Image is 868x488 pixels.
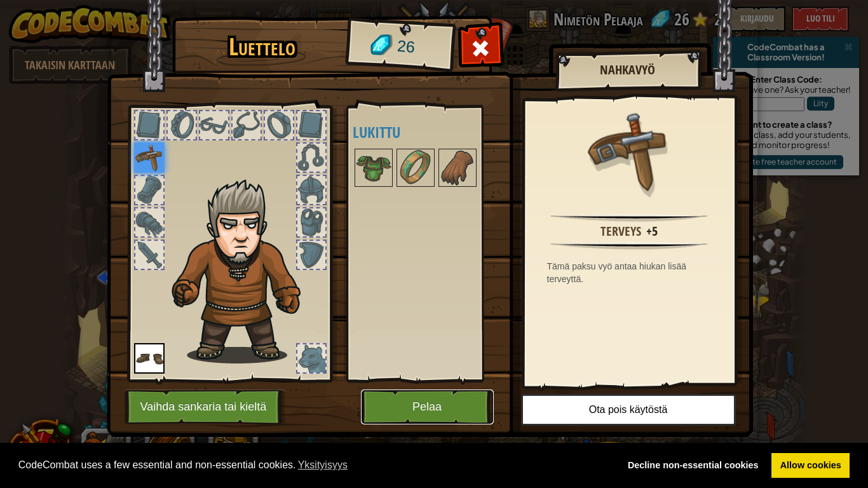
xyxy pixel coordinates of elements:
h1: Luettelo [181,34,343,60]
img: portrait.png [134,142,165,173]
img: portrait.png [356,150,391,186]
img: hr.png [550,214,707,222]
h2: Nahkavyö [568,63,688,77]
div: +5 [646,222,658,241]
a: learn more about cookies [296,456,350,475]
h4: Lukittu [353,124,503,140]
img: hr.png [550,242,707,250]
img: hair_m2.png [166,179,322,363]
img: portrait.png [398,150,433,186]
a: allow cookies [771,453,850,478]
button: Ota pois käytöstä [521,394,736,426]
button: Pelaa [361,390,494,424]
span: 26 [396,35,416,59]
button: Vaihda sankaria tai kieltä [125,390,286,424]
div: Terveys [600,222,641,241]
img: portrait.png [440,150,475,186]
img: portrait.png [134,343,165,374]
img: portrait.png [588,109,670,192]
span: CodeCombat uses a few essential and non-essential cookies. [18,456,609,475]
a: deny cookies [619,453,767,478]
div: Tämä paksu vyö antaa hiukan lisää terveyttä. [547,260,718,285]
